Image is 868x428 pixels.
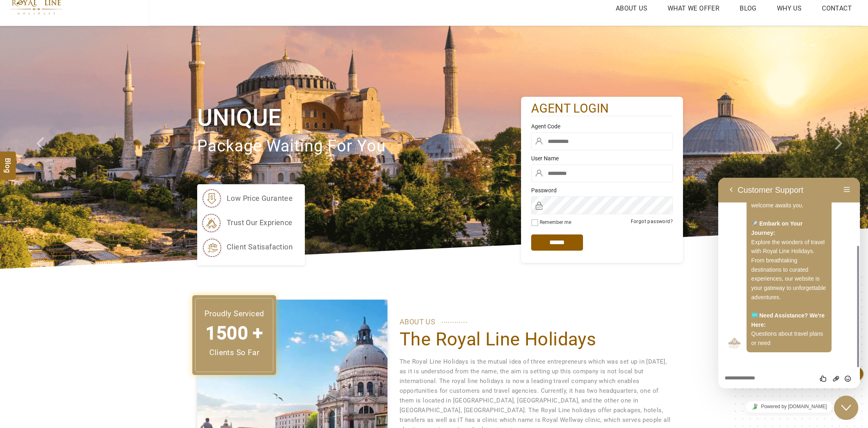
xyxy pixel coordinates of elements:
[33,43,40,49] img: :rocket:
[775,2,804,14] a: Why Us
[614,2,649,14] a: About Us
[26,26,69,269] a: Check next prev
[718,398,860,416] iframe: chat widget
[33,134,40,141] img: :speech_balloon:
[400,328,671,351] h1: The Royal Line Holidays
[33,43,85,58] strong: Embark on Your Journey:
[834,396,860,420] iframe: chat widget
[718,178,860,388] iframe: chat widget
[738,2,759,14] a: Blog
[531,154,673,162] label: User Name
[540,219,571,225] label: Remember me
[197,102,521,133] h1: Unique
[531,186,673,194] label: Password
[100,197,135,205] div: Group of buttons
[201,188,293,209] li: low price gurantee
[123,197,135,205] button: Insert emoji
[441,314,468,326] span: ............
[400,316,671,328] p: ABOUT US
[112,197,123,205] button: Upload File
[666,2,721,14] a: What we Offer
[100,197,112,205] div: Rate this chat
[33,134,106,150] strong: Need Assistance? We're Here:
[531,101,673,117] h2: agent login
[631,219,673,224] a: Forgot password?
[201,237,293,257] li: client satisafaction
[820,2,854,14] a: Contact
[531,122,673,130] label: Agent Code
[201,213,293,233] li: trust our exprience
[197,133,521,160] p: package waiting for you
[3,158,13,165] span: Blog
[825,26,868,269] a: Check next image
